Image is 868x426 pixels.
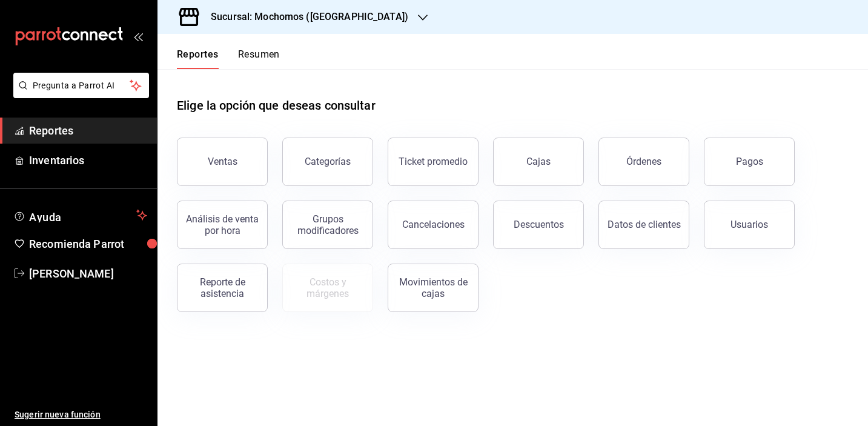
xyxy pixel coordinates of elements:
a: Pregunta a Parrot AI [8,88,149,101]
span: Reportes [29,122,147,139]
button: Reporte de asistencia [177,264,268,312]
div: Pagos [736,156,763,167]
span: Ayuda [29,208,131,222]
div: Categorías [305,156,351,167]
button: Usuarios [704,201,795,249]
div: Órdenes [626,156,661,167]
div: Grupos modificadores [290,213,365,236]
button: Pregunta a Parrot AI [13,73,149,98]
button: Categorías [282,138,373,186]
button: Cancelaciones [388,201,479,249]
span: Pregunta a Parrot AI [33,79,130,92]
div: Usuarios [731,219,768,230]
button: Grupos modificadores [282,201,373,249]
div: Costos y márgenes [290,276,365,299]
button: Contrata inventarios para ver este reporte [282,264,373,312]
div: Descuentos [514,219,564,230]
div: Ticket promedio [399,156,468,167]
div: Movimientos de cajas [396,276,471,299]
div: Datos de clientes [608,219,681,230]
button: Ventas [177,138,268,186]
span: Recomienda Parrot [29,236,147,252]
button: Descuentos [493,201,584,249]
button: open_drawer_menu [133,32,143,41]
div: Cajas [526,155,551,169]
span: Inventarios [29,152,147,168]
button: Órdenes [598,138,689,186]
button: Datos de clientes [598,201,689,249]
button: Pagos [704,138,795,186]
span: [PERSON_NAME] [29,265,147,282]
div: Cancelaciones [402,219,465,230]
div: Reporte de asistencia [185,276,260,299]
div: Análisis de venta por hora [185,213,260,236]
div: navigation tabs [177,48,280,69]
button: Ticket promedio [388,138,479,186]
button: Resumen [238,48,280,69]
span: Sugerir nueva función [15,408,147,421]
button: Movimientos de cajas [388,264,479,312]
h3: Sucursal: Mochomos ([GEOGRAPHIC_DATA]) [201,10,408,24]
a: Cajas [493,138,584,186]
button: Análisis de venta por hora [177,201,268,249]
div: Ventas [208,156,237,167]
h1: Elige la opción que deseas consultar [177,96,376,115]
button: Reportes [177,48,219,69]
